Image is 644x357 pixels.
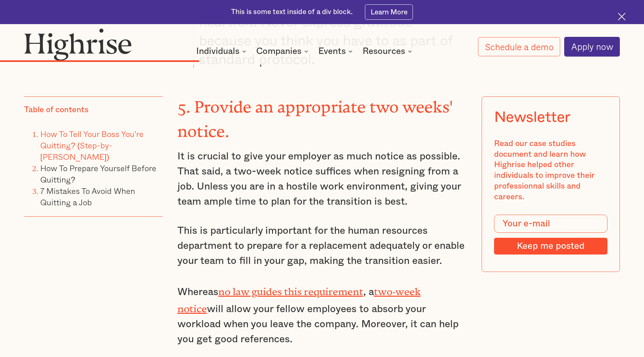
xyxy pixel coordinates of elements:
a: How To Tell Your Boss You're Quitting? (Step-by-[PERSON_NAME]) [40,128,144,163]
a: Learn More [365,4,413,19]
p: This is particularly important for the human resources department to prepare for a replacement ad... [177,223,467,269]
div: Resources [363,47,414,55]
p: It is crucial to give your employer as much notice as possible. That said, a two-week notice suff... [177,149,467,209]
div: Individuals [196,47,248,55]
input: Your e-mail [494,215,608,233]
strong: 5. Provide an appropriate two weeks' notice. [177,98,453,133]
input: Keep me posted [494,238,608,255]
div: Read our case studies document and learn how Highrise helped other individuals to improve their p... [494,138,608,202]
div: Newsletter [494,109,571,126]
a: 7 Mistakes To Avoid When Quitting a Job [40,184,135,208]
div: Individuals [196,47,239,55]
a: How To Prepare Yourself Before Quitting? [40,162,156,186]
div: Events [318,47,355,55]
a: Schedule a demo [478,37,560,57]
a: two-week notice [177,286,421,309]
img: Cross icon [618,13,626,20]
a: no law guides this requirement [218,286,363,292]
div: Events [318,47,346,55]
img: Highrise logo [24,28,132,61]
form: Modal Form [494,215,608,255]
div: This is some text inside of a div block. [231,7,353,17]
div: Table of contents [24,105,89,116]
a: Apply now [564,37,620,56]
div: Companies [256,47,302,55]
div: Companies [256,47,310,55]
div: Resources [363,47,405,55]
p: Whereas , a will allow your fellow employees to absorb your workload when you leave the company. ... [177,283,467,347]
